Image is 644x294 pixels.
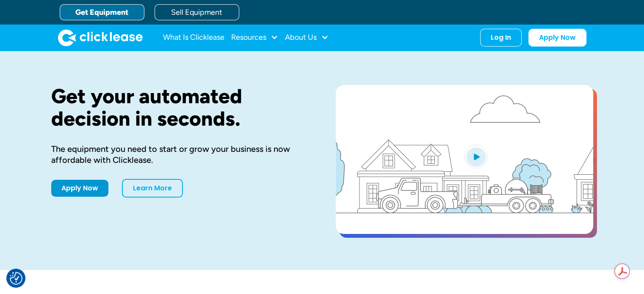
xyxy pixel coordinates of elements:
a: Apply Now [51,180,108,197]
a: Get Equipment [60,4,144,20]
div: The equipment you need to start or grow your business is now affordable with Clicklease. [51,143,309,165]
div: Log In [491,33,511,42]
a: What Is Clicklease [163,29,224,46]
button: Consent Preferences [10,272,22,285]
a: home [58,29,143,46]
a: open lightbox [336,85,593,234]
a: Sell Equipment [155,4,239,20]
div: About Us [285,29,329,46]
img: Blue play button logo on a light blue circular background [464,145,487,168]
img: Revisit consent button [10,272,22,285]
h1: Get your automated decision in seconds. [51,85,309,130]
div: Resources [231,29,278,46]
a: Learn More [122,179,183,198]
img: Clicklease logo [58,29,143,46]
a: Apply Now [528,29,586,47]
